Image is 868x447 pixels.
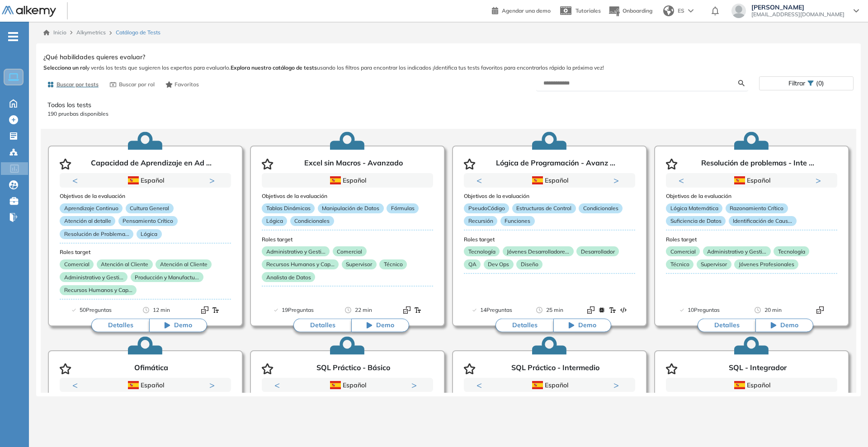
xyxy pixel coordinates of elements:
[60,193,231,199] h3: Objetivos de la evaluación
[546,306,563,315] span: 25 min
[262,216,287,226] p: Lógica
[318,203,384,213] p: Manipulación de Datos
[464,259,481,269] p: QA
[116,28,160,37] span: Catálogo de Tests
[60,249,231,255] h3: Roles target
[149,392,156,394] button: 2
[162,77,203,92] button: Favoritos
[8,36,18,38] i: -
[131,272,203,282] p: Producción y Manufactu...
[43,52,145,62] span: ¿Qué habilidades quieres evaluar?
[342,259,377,269] p: Supervisor
[480,306,512,315] span: 14 Preguntas
[128,176,139,184] img: ESP
[274,381,283,390] button: Previous
[60,259,94,269] p: Comercial
[464,203,509,213] p: PseudoCódigo
[609,306,616,314] img: Format test logo
[608,1,652,21] button: Onboarding
[666,216,726,226] p: Suficiencia de Datos
[209,176,218,185] button: Next
[734,259,798,269] p: Jóvenes Profesionales
[755,188,763,189] button: 2
[492,5,551,15] a: Agendar una demo
[43,28,66,37] a: Inicio
[579,203,623,213] p: Condicionales
[539,188,550,189] button: 1
[60,229,133,239] p: Resolución de Problema...
[495,319,553,332] button: Detalles
[80,306,112,315] span: 50 Preguntas
[175,80,199,89] span: Favoritos
[337,392,348,394] button: 1
[553,319,611,332] button: Demo
[688,306,720,315] span: 10 Preguntas
[333,246,367,256] p: Comercial
[666,193,837,199] h3: Objetivos de la evaluación
[351,319,409,332] button: Demo
[623,7,652,14] span: Onboarding
[697,175,805,185] div: Español
[578,321,596,330] span: Demo
[666,203,722,213] p: Lógica Matemática
[43,77,102,92] button: Buscar por tests
[729,363,787,374] p: SQL - Integrador
[729,216,797,226] p: Identificación de Caus...
[262,236,433,243] h3: Roles target
[620,306,627,314] img: Format test logo
[137,229,162,239] p: Lógica
[613,176,623,185] button: Next
[129,188,140,189] button: 1
[576,7,601,14] span: Tutoriales
[201,306,208,314] img: Format test logo
[576,246,619,256] p: Desarrollador
[698,319,755,332] button: Detalles
[304,159,403,169] p: Excel sin Macros - Avanzado
[155,188,162,189] button: 3
[262,193,433,199] h3: Objetivos de la evaluación
[726,203,788,213] p: Razonamiento Crítico
[741,188,752,189] button: 1
[128,381,139,389] img: ESP
[495,175,603,185] div: Español
[755,319,813,332] button: Demo
[503,246,574,256] p: Jóvenes Desarrolladore...
[76,29,106,36] span: Alkymetrics
[823,404,868,447] div: Widget de chat
[293,319,351,332] button: Detalles
[149,319,207,332] button: Demo
[43,64,854,72] span: y verás los tests que sugieren los expertos para evaluarlo. usando los filtros para encontrar los...
[734,381,745,389] img: ESP
[502,7,551,14] span: Agendar una demo
[476,381,486,390] button: Previous
[262,272,315,282] p: Analista de Datos
[57,80,99,89] span: Buscar por tests
[464,236,635,243] h3: Roles target
[330,176,341,184] img: ESP
[823,404,868,447] iframe: Chat Widget
[532,381,543,389] img: ESP
[688,9,693,13] img: arrow
[734,176,745,184] img: ESP
[119,80,155,89] span: Buscar por rol
[330,381,341,389] img: ESP
[60,272,127,282] p: Administrativo y Gesti...
[231,64,317,71] b: Explora nuestro catálogo de tests
[476,176,486,185] button: Previous
[484,259,514,269] p: Dev Ops
[464,193,635,199] h3: Objetivos de la evaluación
[387,203,419,213] p: Fórmulas
[351,392,359,394] button: 2
[91,159,212,169] p: Capacidad de Aprendizaje en Ad ...
[598,306,605,314] img: Format test logo
[532,176,543,184] img: ESP
[60,216,115,226] p: Atención al detalle
[663,5,674,16] img: world
[293,380,401,390] div: Español
[156,259,212,269] p: Atención al Cliente
[282,306,314,315] span: 19 Preguntas
[43,64,87,71] b: Selecciona un rol
[72,381,81,390] button: Previous
[774,246,809,256] p: Tecnología
[262,246,330,256] p: Administrativo y Gesti...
